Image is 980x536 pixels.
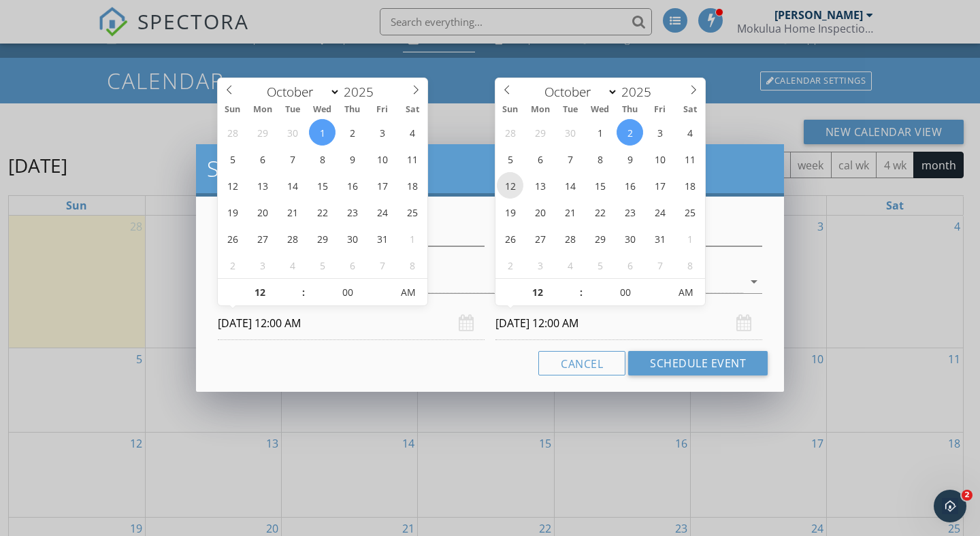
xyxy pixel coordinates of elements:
span: Sun [495,105,525,114]
span: October 1, 2025 [309,119,336,146]
span: October 29, 2025 [587,225,613,252]
input: Year [618,83,663,101]
span: November 1, 2025 [676,225,703,252]
span: October 18, 2025 [399,172,425,199]
span: September 28, 2025 [497,119,523,146]
span: October 10, 2025 [647,146,673,172]
span: November 8, 2025 [676,252,703,278]
span: November 2, 2025 [219,252,246,278]
span: October 15, 2025 [309,172,336,199]
span: October 5, 2025 [219,146,246,172]
span: Sat [675,105,705,114]
span: October 23, 2025 [617,199,643,225]
i: arrow_drop_down [746,273,762,290]
span: October 12, 2025 [497,172,523,199]
span: October 14, 2025 [279,172,306,199]
span: September 29, 2025 [249,119,276,146]
span: October 22, 2025 [587,199,613,225]
input: Select date [218,307,485,340]
span: October 4, 2025 [676,119,703,146]
h2: Schedule Event [207,155,773,182]
span: October 3, 2025 [647,119,673,146]
span: Sun [218,105,248,114]
input: Year [340,83,385,101]
span: : [579,279,583,306]
span: October 20, 2025 [249,199,276,225]
span: Click to toggle [667,279,704,306]
span: October 8, 2025 [309,146,336,172]
span: Tue [555,105,585,114]
span: October 28, 2025 [279,225,306,252]
span: October 28, 2025 [557,225,583,252]
span: October 30, 2025 [617,225,643,252]
span: October 6, 2025 [527,146,553,172]
span: November 5, 2025 [587,252,613,278]
span: Mon [525,105,555,114]
span: : [301,279,306,306]
span: October 13, 2025 [249,172,276,199]
span: October 27, 2025 [249,225,276,252]
button: Cancel [538,351,625,375]
span: October 31, 2025 [647,225,673,252]
span: October 25, 2025 [399,199,425,225]
iframe: Intercom live chat [934,490,966,522]
span: October 17, 2025 [369,172,395,199]
span: October 19, 2025 [497,199,523,225]
span: Fri [645,105,675,114]
span: October 17, 2025 [647,172,673,199]
span: November 4, 2025 [557,252,583,278]
span: October 9, 2025 [617,146,643,172]
span: September 30, 2025 [557,119,583,146]
span: October 7, 2025 [557,146,583,172]
span: Tue [278,105,308,114]
span: October 5, 2025 [497,146,523,172]
span: October 15, 2025 [587,172,613,199]
span: October 16, 2025 [617,172,643,199]
span: October 14, 2025 [557,172,583,199]
span: October 30, 2025 [339,225,365,252]
span: November 3, 2025 [527,252,553,278]
span: October 4, 2025 [399,119,425,146]
span: October 26, 2025 [219,225,246,252]
span: October 26, 2025 [497,225,523,252]
span: October 7, 2025 [279,146,306,172]
span: October 22, 2025 [309,199,336,225]
span: November 7, 2025 [369,252,395,278]
span: Sat [397,105,427,114]
span: Click to toggle [389,279,427,306]
span: November 5, 2025 [309,252,336,278]
span: Wed [585,105,615,114]
span: October 29, 2025 [309,225,336,252]
span: October 16, 2025 [339,172,365,199]
span: October 18, 2025 [676,172,703,199]
span: October 11, 2025 [676,146,703,172]
span: October 31, 2025 [369,225,395,252]
span: October 13, 2025 [527,172,553,199]
span: October 2, 2025 [617,119,643,146]
span: October 3, 2025 [369,119,395,146]
span: 2 [962,490,973,501]
span: November 4, 2025 [279,252,306,278]
span: October 24, 2025 [369,199,395,225]
span: October 6, 2025 [249,146,276,172]
span: November 2, 2025 [497,252,523,278]
span: October 9, 2025 [339,146,365,172]
span: October 21, 2025 [557,199,583,225]
span: October 2, 2025 [339,119,365,146]
span: October 21, 2025 [279,199,306,225]
span: October 23, 2025 [339,199,365,225]
span: September 30, 2025 [279,119,306,146]
span: October 8, 2025 [587,146,613,172]
span: October 27, 2025 [527,225,553,252]
span: November 6, 2025 [617,252,643,278]
span: October 20, 2025 [527,199,553,225]
span: Thu [615,105,645,114]
span: November 3, 2025 [249,252,276,278]
span: October 10, 2025 [369,146,395,172]
span: September 29, 2025 [527,119,553,146]
span: Mon [248,105,278,114]
span: October 12, 2025 [219,172,246,199]
span: Wed [308,105,338,114]
span: November 1, 2025 [399,225,425,252]
span: October 11, 2025 [399,146,425,172]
